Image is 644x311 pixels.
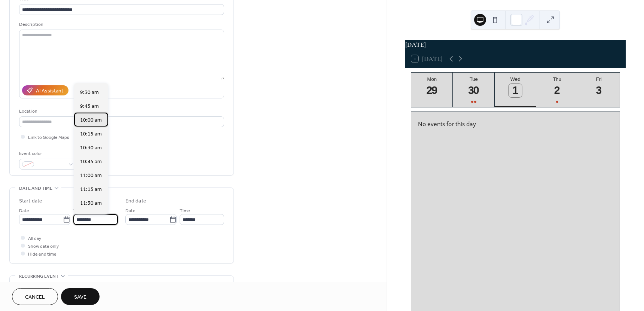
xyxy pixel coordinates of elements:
[28,235,41,243] span: All day
[80,89,99,97] span: 9:30 am
[453,73,494,107] button: Tue30
[80,172,102,180] span: 11:00 am
[80,144,102,152] span: 10:30 am
[467,84,480,97] div: 30
[80,116,102,124] span: 10:00 am
[538,76,576,82] div: Thu
[61,288,100,305] button: Save
[22,85,68,95] button: AI Assistant
[509,84,522,97] div: 1
[405,40,626,50] div: [DATE]
[19,107,223,115] div: Location
[578,73,620,107] button: Fri3
[580,76,617,82] div: Fri
[19,185,52,192] span: Date and time
[80,213,102,221] span: 11:45 am
[74,293,86,301] span: Save
[80,130,102,138] span: 10:15 am
[125,197,146,205] div: End date
[180,207,190,215] span: Time
[19,21,223,28] div: Description
[592,84,605,97] div: 3
[19,207,29,215] span: Date
[413,76,451,82] div: Mon
[36,87,63,95] div: AI Assistant
[125,207,135,215] span: Date
[28,250,57,258] span: Hide end time
[411,73,453,107] button: Mon29
[536,73,578,107] button: Thu2
[28,134,69,141] span: Link to Google Maps
[80,199,102,207] span: 11:30 am
[80,186,102,193] span: 11:15 am
[25,293,45,301] span: Cancel
[12,288,58,305] button: Cancel
[412,115,619,133] div: No events for this day
[455,76,492,82] div: Tue
[19,197,42,205] div: Start date
[550,84,564,97] div: 2
[73,207,84,215] span: Time
[80,103,99,110] span: 9:45 am
[495,73,536,107] button: Wed1
[425,84,439,97] div: 29
[28,243,59,250] span: Show date only
[497,76,534,82] div: Wed
[19,150,75,158] div: Event color
[80,158,102,166] span: 10:45 am
[19,272,59,280] span: Recurring event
